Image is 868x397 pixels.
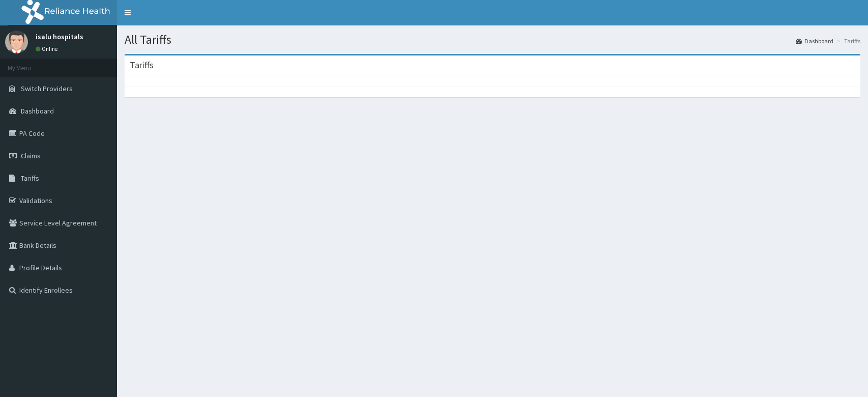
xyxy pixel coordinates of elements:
[130,61,154,70] h3: Tariffs
[796,37,833,45] a: Dashboard
[36,33,83,40] p: isalu hospitals
[21,174,39,183] span: Tariffs
[5,31,28,53] img: User Image
[21,151,41,160] span: Claims
[125,33,860,46] h1: All Tariffs
[36,45,60,52] a: Online
[834,37,860,45] li: Tariffs
[21,84,73,93] span: Switch Providers
[21,106,54,116] span: Dashboard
